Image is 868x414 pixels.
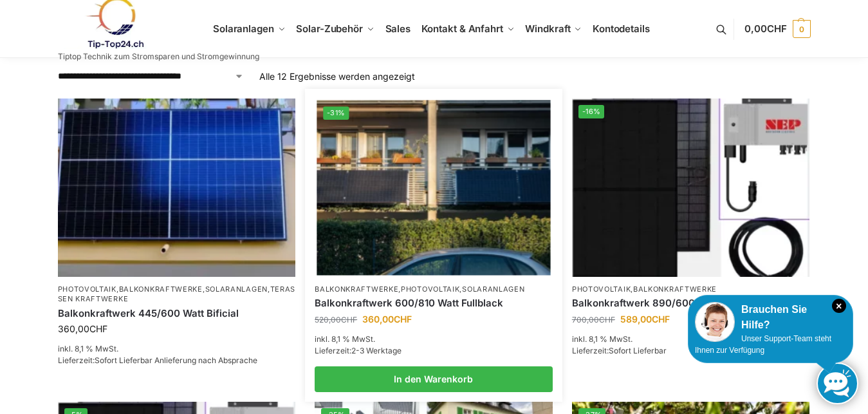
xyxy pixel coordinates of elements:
a: Balkonkraftwerk 445/600 Watt Bificial [58,307,296,320]
p: Alle 12 Ergebnisse werden angezeigt [259,70,415,83]
div: Brauchen Sie Hilfe? [695,302,846,333]
span: Sales [385,23,411,35]
span: CHF [89,323,107,334]
span: CHF [767,23,787,35]
span: Kontakt & Anfahrt [421,23,503,35]
img: Customer service [695,302,735,342]
p: inkl. 8,1 % MwSt. [58,343,296,355]
bdi: 700,00 [572,315,615,325]
a: Solaranlagen [205,285,268,294]
a: -31%2 Balkonkraftwerke [317,100,550,275]
a: Solaranlagen [462,285,524,294]
span: Sofort Lieferbar [609,346,667,355]
span: Kontodetails [593,23,650,35]
span: Windkraft [525,23,570,35]
span: Lieferzeit: [315,346,402,355]
span: Unser Support-Team steht Ihnen zur Verfügung [695,334,831,355]
a: 0,00CHF 0 [744,10,810,48]
img: Bificiales Hochleistungsmodul [572,99,810,277]
a: Terassen Kraftwerke [58,285,296,303]
span: CHF [652,314,670,325]
span: Solaranlagen [213,23,274,35]
bdi: 360,00 [58,323,107,334]
p: Tiptop Technik zum Stromsparen und Stromgewinnung [58,53,259,61]
a: In den Warenkorb legen: „Balkonkraftwerk 600/810 Watt Fullblack“ [315,366,553,392]
a: Photovoltaik [401,285,459,294]
span: 0 [793,20,811,38]
a: Balkonkraftwerke [119,285,203,294]
bdi: 520,00 [315,315,357,325]
img: Solaranlage für den kleinen Balkon [58,99,296,277]
span: 0,00 [744,23,786,35]
a: Photovoltaik [58,285,116,294]
p: , , , [58,285,296,305]
p: , [572,285,810,294]
span: Sofort Lieferbar Anlieferung nach Absprache [95,355,257,365]
img: 2 Balkonkraftwerke [317,100,550,275]
a: Photovoltaik [572,285,631,294]
i: Schließen [832,299,846,313]
span: Lieferzeit: [572,346,667,355]
span: Solar-Zubehör [296,23,363,35]
span: 2-3 Werktage [351,346,402,355]
a: Balkonkraftwerke [633,285,717,294]
p: inkl. 8,1 % MwSt. [315,334,553,345]
p: inkl. 8,1 % MwSt. [572,334,810,345]
a: Balkonkraftwerke [315,285,398,294]
span: Lieferzeit: [58,355,257,365]
span: CHF [341,315,357,325]
p: , , [315,285,553,294]
a: Balkonkraftwerk 600/810 Watt Fullblack [315,297,553,310]
span: CHF [394,314,412,325]
a: Balkonkraftwerk 890/600 Watt bificial Glas/Glas [572,297,810,310]
select: Shop-Reihenfolge [58,70,245,83]
bdi: 360,00 [362,314,412,325]
bdi: 589,00 [620,314,670,325]
a: -16%Bificiales Hochleistungsmodul [572,99,810,277]
span: CHF [599,315,615,325]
